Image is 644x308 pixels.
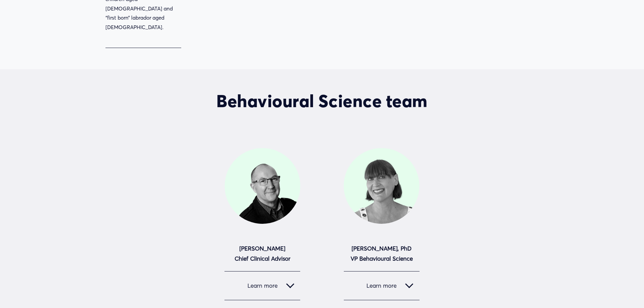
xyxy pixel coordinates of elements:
h2: Behavioural Science team [145,91,499,111]
span: Learn more [231,282,286,289]
button: Learn more [224,271,300,300]
button: Learn more [344,271,420,300]
strong: [PERSON_NAME], PhD VP Behavioural Science [351,245,413,262]
strong: [PERSON_NAME] Chief Clinical Advisor [235,245,290,262]
span: Learn more [350,282,405,289]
